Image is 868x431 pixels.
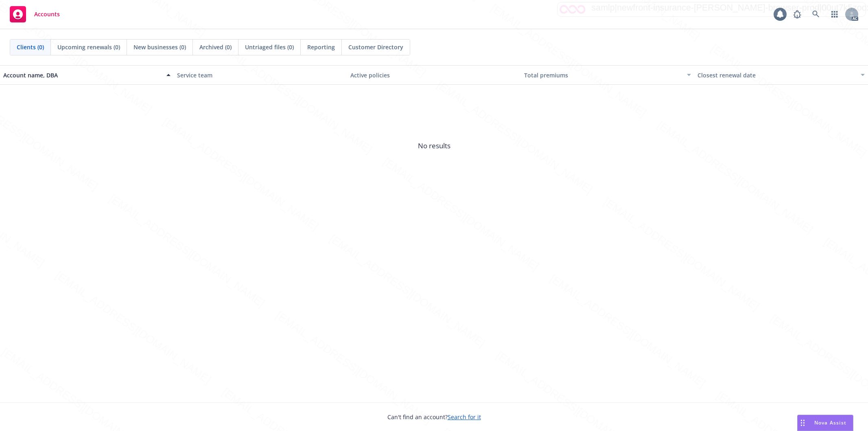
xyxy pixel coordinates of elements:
a: Switch app [826,6,843,22]
button: Closest renewal date [694,65,868,85]
span: Upcoming renewals (0) [57,43,120,51]
span: Clients (0) [17,43,44,51]
div: Active policies [350,71,518,79]
span: Customer Directory [348,43,403,51]
a: Report a Bug [789,6,805,22]
div: Drag to move [798,415,808,431]
span: Untriaged files (0) [245,43,294,51]
span: Archived (0) [199,43,232,51]
span: New businesses (0) [133,43,186,51]
button: Nova Assist [797,415,853,431]
div: Account name, DBA [3,71,162,79]
button: Total premiums [521,65,695,85]
span: Nova Assist [814,419,846,426]
button: Active policies [347,65,521,85]
div: Closest renewal date [697,71,856,79]
button: Service team [174,65,348,85]
span: Can't find an account? [387,413,481,421]
span: Reporting [307,43,335,51]
div: Service team [177,71,344,79]
a: Search [808,6,824,22]
div: Total premiums [524,71,682,79]
span: Accounts [34,11,60,18]
a: Search for it [448,413,481,421]
a: Accounts [7,3,63,26]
